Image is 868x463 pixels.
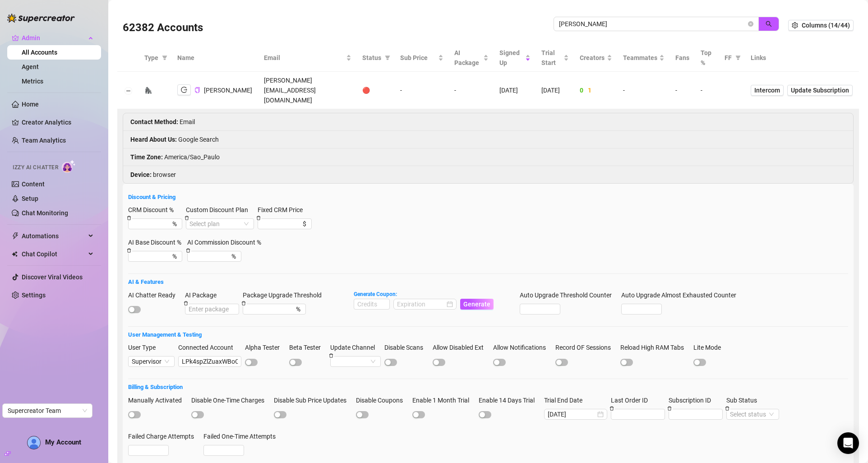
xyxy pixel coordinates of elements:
[178,343,239,352] label: Connected Account
[172,44,259,72] th: Name
[544,395,588,405] label: Trial End Date
[12,251,18,257] img: Chat Copilot
[787,85,853,96] button: Update Subscription
[395,72,449,109] td: -
[245,343,286,352] label: Alpha Tester
[837,432,859,454] div: Open Intercom Messenger
[128,343,162,352] label: User Type
[128,278,848,287] h5: AI & Features
[13,163,58,172] span: Izzy AI Chatter
[184,301,188,306] span: delete
[329,353,333,358] span: delete
[621,290,742,300] label: Auto Upgrade Almost Exhausted Counter
[555,343,617,352] label: Record OF Sessions
[245,359,258,366] button: Alpha Tester
[748,21,753,27] span: close-circle
[494,72,536,109] td: [DATE]
[354,299,389,309] input: Credits
[22,229,86,243] span: Automations
[384,359,397,366] button: Disable Scans
[62,160,76,173] img: AI Chatter
[559,19,746,29] input: Search by UID / Name / Email / Creator Username
[178,356,241,367] input: Connected Account
[128,237,187,247] label: AI Base Discount %
[22,209,68,217] a: Chat Monitoring
[460,299,494,310] button: Generate
[395,44,449,72] th: Sub Price
[125,87,132,94] button: Collapse row
[7,14,75,23] img: logo-BBDzfeDw.svg
[123,166,853,183] li: browser
[186,248,190,253] span: delete
[354,291,397,297] strong: Generate Coupon:
[494,44,536,72] th: Signed Up
[144,53,158,63] span: Type
[735,55,741,60] span: filter
[385,55,390,60] span: filter
[130,136,177,143] strong: Heard About Us :
[132,251,171,261] input: AI Base Discount %
[186,205,254,215] label: Custom Discount Plan
[754,85,780,95] span: Intercom
[274,395,352,405] label: Disable Sub Price Updates
[28,436,40,449] img: AD_cMMTxCeTpmN1d5MnKJ1j-_uXZCpTKapSSqNGg4PyXtR_tCW7gZXTNmFz2tpVv9LSyNV7ff1CaS4f4q0HLYKULQOwoM5GQR...
[541,48,562,68] span: Trial Start
[128,205,180,215] label: CRM Discount %
[123,131,853,148] li: Google Search
[384,343,429,352] label: Disable Scans
[22,181,45,188] a: Content
[132,357,171,366] span: Supervisor
[493,359,506,366] button: Allow Notifications
[580,87,583,94] span: 0
[623,87,625,94] span: -
[130,118,178,125] strong: Contact Method :
[536,44,574,72] th: Trial Start
[449,72,494,109] td: -
[123,148,853,166] li: America/Sao_Paulo
[751,85,784,96] a: Intercom
[433,359,445,366] button: Allow Disabled Ext
[669,409,722,419] input: Subscription ID
[520,304,560,314] input: Auto Upgrade Threshold Counter
[670,44,695,72] th: Fans
[258,205,309,215] label: Fixed CRM Price
[261,219,301,229] input: Fixed CRM Price
[8,404,87,417] span: Supercreator Team
[160,51,169,65] span: filter
[22,115,94,130] a: Creator Analytics
[22,49,57,56] a: All Accounts
[693,343,727,352] label: Lite Mode
[622,304,661,314] input: Auto Upgrade Almost Exhausted Counter
[22,292,46,299] a: Settings
[726,395,763,405] label: Sub Status
[187,237,267,247] label: AI Commission Discount %
[792,22,798,28] span: setting
[609,406,614,411] span: delete
[493,343,552,352] label: Allow Notifications
[620,343,690,352] label: Reload High RAM Tabs
[128,193,848,202] h5: Discount & Pricing
[128,290,181,300] label: AI Chatter Ready
[745,44,859,72] th: Links
[12,232,19,240] span: thunderbolt
[259,44,357,72] th: Email
[128,306,141,313] button: AI Chatter Ready
[669,395,717,405] label: Subscription ID
[400,53,436,63] span: Sub Price
[127,248,131,253] span: delete
[274,411,286,418] button: Disable Sub Price Updates
[22,273,83,281] a: Discover Viral Videos
[725,406,729,411] span: delete
[256,216,261,220] span: delete
[128,411,141,418] button: Manually Activated
[734,51,743,65] span: filter
[802,22,850,29] span: Columns (14/44)
[433,343,489,352] label: Allow Disabled Ext
[130,171,152,178] strong: Device :
[670,72,695,109] td: -
[162,55,167,60] span: filter
[362,87,370,94] span: 🔴
[22,247,86,261] span: Chat Copilot
[203,431,282,441] label: Failed One-Time Attempts
[620,359,633,366] button: Reload High RAM Tabs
